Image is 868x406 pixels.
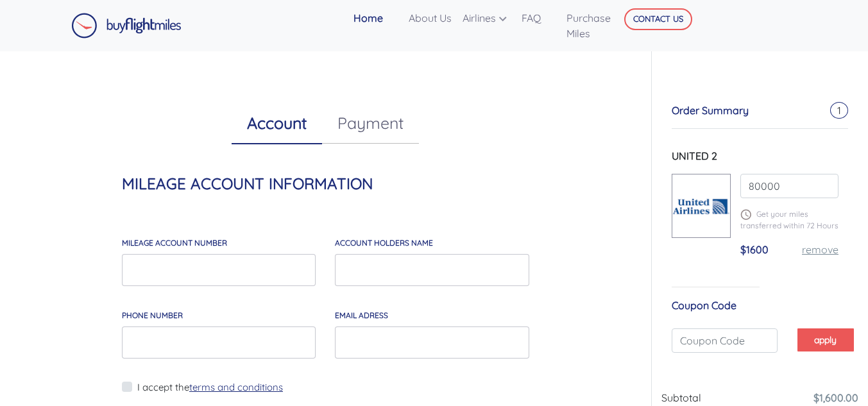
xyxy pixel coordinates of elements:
span: 1 [830,102,848,119]
label: Phone Number [122,310,183,321]
img: UNITED.png [672,193,730,219]
a: $1,600.00 [813,391,858,404]
button: CONTACT US [624,8,692,30]
label: I accept the [137,380,283,395]
a: Account [232,103,322,144]
a: terms and conditions [189,381,283,393]
input: Coupon Code [672,328,778,353]
a: Payment [322,103,419,144]
span: $1600 [740,243,769,256]
span: Subtotal [661,391,701,404]
h4: MILEAGE ACCOUNT INFORMATION [122,174,529,193]
a: Purchase Miles [561,5,631,46]
span: Coupon Code [672,299,736,312]
a: FAQ [516,5,561,31]
a: About Us [404,5,457,31]
span: Order Summary [672,104,749,117]
a: Airlines [457,5,516,31]
a: Buy Flight Miles Logo [71,10,182,42]
button: apply [797,328,854,351]
label: MILEAGE account number [122,237,227,249]
label: email adress [335,310,388,321]
label: account holders NAME [335,237,433,249]
a: Home [348,5,404,31]
a: remove [802,243,838,256]
img: schedule.png [740,209,751,220]
img: Buy Flight Miles Logo [71,13,182,38]
p: Get your miles transferred within 72 Hours [740,208,839,232]
span: UNITED 2 [672,149,717,162]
